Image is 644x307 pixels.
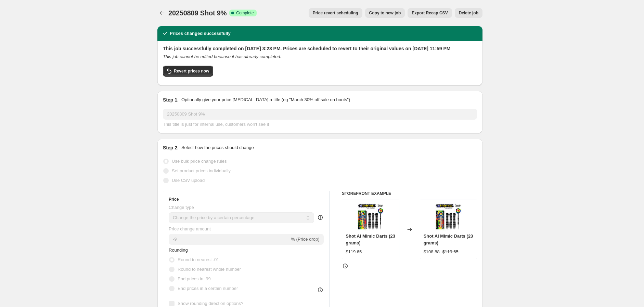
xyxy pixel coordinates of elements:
[291,237,319,242] span: % (Price drop)
[424,249,440,255] div: $108.88
[169,197,179,202] h3: Price
[163,54,281,59] i: This job cannot be edited because it has already completed.
[163,122,269,127] span: This title is just for internal use, customers won't see it
[163,96,179,103] h2: Step 1.
[163,45,477,52] h2: This job successfully completed on [DATE] 3:23 PM. Prices are scheduled to revert to their origin...
[157,8,167,18] button: Price change jobs
[169,248,188,253] span: Rounding
[309,8,362,18] button: Price revert scheduling
[168,9,227,17] span: 20250809 Shot 9%
[178,267,241,272] span: Round to nearest whole number
[365,8,405,18] button: Copy to new job
[163,109,477,120] input: 30% off holiday sale
[424,233,473,245] span: Shot AI Mimic Darts (23 grams)
[172,168,231,173] span: Set product prices individually
[178,276,211,281] span: End prices in .99
[346,249,362,255] div: $119.65
[357,203,384,231] img: d3053-lot_1_80x.jpg
[163,66,213,77] button: Revert prices now
[170,30,231,37] h2: Prices changed successfully
[181,96,350,103] p: Optionally give your price [MEDICAL_DATA] a title (eg "March 30% off sale on boots")
[163,144,179,151] h2: Step 2.
[172,159,227,164] span: Use bulk price change rules
[369,10,401,16] span: Copy to new job
[174,68,209,74] span: Revert prices now
[342,191,477,196] h6: STOREFRONT EXAMPLE
[178,257,219,262] span: Round to nearest .01
[236,10,254,16] span: Complete
[459,10,478,16] span: Delete job
[455,8,482,18] button: Delete job
[178,301,243,306] span: Show rounding direction options?
[346,233,395,245] span: Shot AI Mimic Darts (23 grams)
[442,249,459,255] strike: $119.65
[317,214,324,221] div: help
[435,203,462,231] img: d3053-lot_1_80x.jpg
[172,178,205,183] span: Use CSV upload
[408,8,452,18] button: Export Recap CSV
[169,205,194,210] span: Change type
[169,234,289,245] input: -15
[181,144,254,151] p: Select how the prices should change
[178,286,238,291] span: End prices in a certain number
[412,10,448,16] span: Export Recap CSV
[313,10,358,16] span: Price revert scheduling
[169,226,211,231] span: Price change amount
